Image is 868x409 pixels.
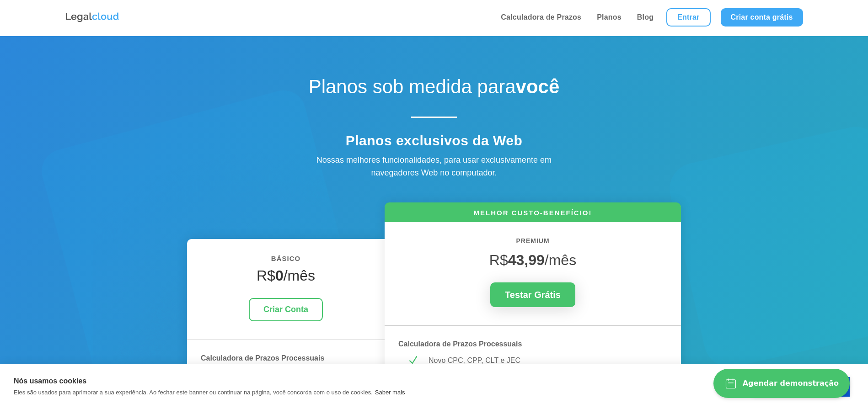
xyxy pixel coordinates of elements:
h1: Planos sob medida para [274,75,594,103]
a: Criar Conta [249,298,323,321]
a: Criar conta grátis [721,8,803,27]
p: Eles são usados para aprimorar a sua experiência. Ao fechar este banner ou continuar na página, v... [14,389,373,396]
a: Saber mais [375,389,405,396]
strong: Calculadora de Prazos Processuais [201,354,324,362]
h4: R$ /mês [201,267,371,289]
h6: PREMIUM [398,236,667,251]
img: Logo da Legalcloud [65,11,120,23]
span: N [407,355,418,366]
strong: você [516,76,560,97]
h4: Planos exclusivos da Web [274,133,594,154]
span: R$ /mês [489,252,576,268]
strong: 0 [275,267,284,284]
strong: Nós usamos cookies [14,377,86,385]
a: Entrar [666,8,710,27]
strong: Calculadora de Prazos Processuais [398,340,522,348]
div: Nossas melhores funcionalidades, para usar exclusivamente em navegadores Web no computador. [297,154,571,180]
strong: 43,99 [508,252,545,268]
a: Testar Grátis [490,282,575,307]
h6: BÁSICO [201,253,371,269]
p: Novo CPC, CPP, CLT e JEC [429,355,659,367]
h6: MELHOR CUSTO-BENEFÍCIO! [385,208,681,222]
